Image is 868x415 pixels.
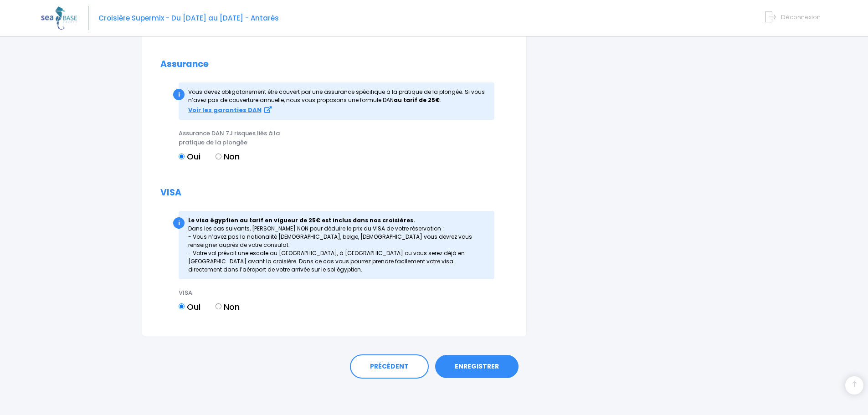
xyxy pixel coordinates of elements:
[179,211,494,279] div: Dans les cas suivants, [PERSON_NAME] NON pour déduire le prix du VISA de votre réservation : - Vo...
[160,59,508,70] h2: Assurance
[179,301,200,313] label: Oui
[160,188,508,198] h2: VISA
[179,82,494,120] div: Vous devez obligatoirement être couvert par une assurance spécifique à la pratique de la plong...
[435,355,519,379] a: ENREGISTRER
[188,106,272,114] a: Voir les garanties DAN
[350,354,429,379] a: PRÉCÉDENT
[216,154,221,159] input: Non
[98,13,279,23] span: Croisière Supermix - Du [DATE] au [DATE] - Antarès
[188,216,415,224] strong: Le visa égyptien au tarif en vigueur de 25€ est inclus dans nos croisières.
[216,150,240,163] label: Non
[216,301,240,313] label: Non
[216,303,221,309] input: Non
[179,154,185,159] input: Oui
[188,106,262,114] strong: Voir les garanties DAN
[781,13,821,21] span: Déconnexion
[179,150,200,163] label: Oui
[179,129,280,147] span: Assurance DAN 7J risques liés à la pratique de la plongée
[179,303,185,309] input: Oui
[394,96,440,104] strong: au tarif de 25€
[173,217,185,229] div: i
[173,89,185,100] div: i
[179,288,192,297] span: VISA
